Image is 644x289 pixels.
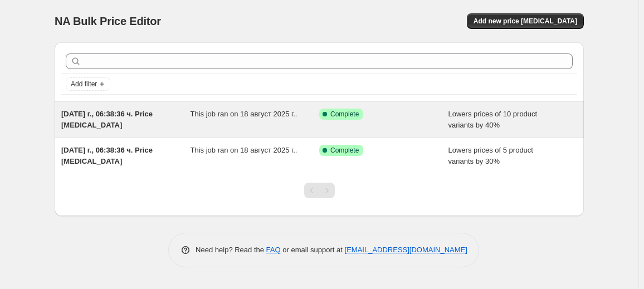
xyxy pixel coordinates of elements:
a: [EMAIL_ADDRESS][DOMAIN_NAME] [345,246,467,254]
span: Add filter [71,80,97,89]
span: Lowers prices of 10 product variants by 40% [448,110,538,129]
span: Add new price [MEDICAL_DATA] [474,17,577,26]
span: Lowers prices of 5 product variants by 30% [448,146,533,165]
span: Need help? Read the [196,246,266,254]
span: [DATE] г., 06:38:36 ч. Price [MEDICAL_DATA] [61,146,153,165]
span: This job ran on 18 август 2025 г.. [191,146,297,154]
span: [DATE] г., 06:38:36 ч. Price [MEDICAL_DATA] [61,110,153,129]
span: or email support at [281,246,345,254]
button: Add new price [MEDICAL_DATA] [467,13,584,29]
a: FAQ [266,246,281,254]
span: This job ran on 18 август 2025 г.. [191,110,297,118]
nav: Pagination [304,183,335,198]
span: Complete [330,110,359,119]
span: Complete [330,146,359,155]
button: Add filter [66,77,110,91]
span: NA Bulk Price Editor [55,15,161,27]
